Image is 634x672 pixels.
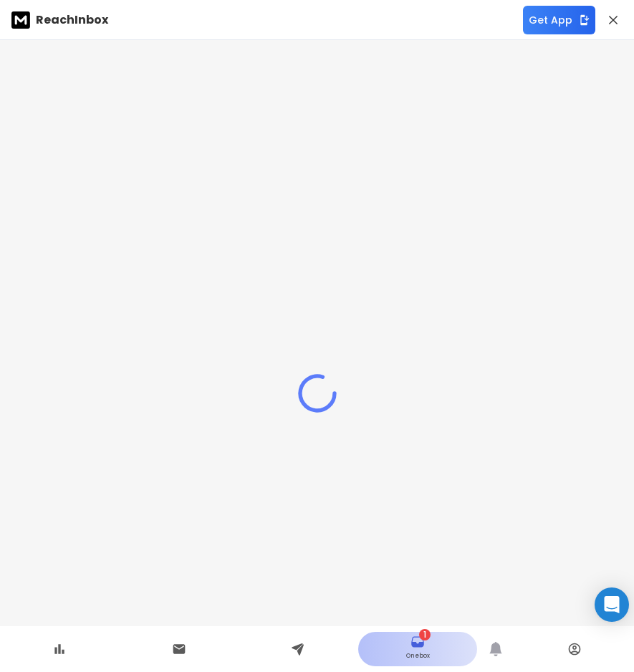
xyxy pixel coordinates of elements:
[410,635,425,649] a: 1
[423,629,426,640] span: 1
[36,11,108,29] p: ReachInbox
[523,6,595,34] button: Get App
[406,649,430,663] p: Onebox
[595,587,629,622] div: Open Intercom Messenger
